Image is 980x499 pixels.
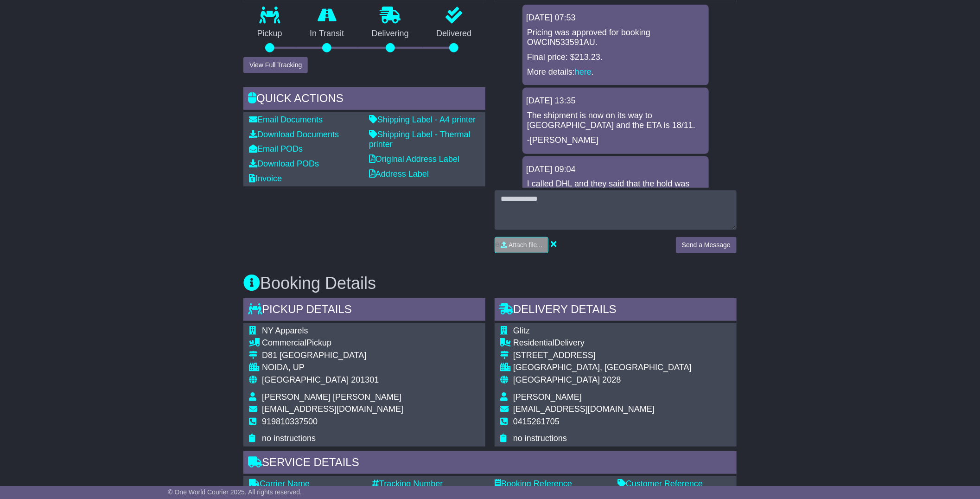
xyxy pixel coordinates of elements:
a: Download Documents [249,130,339,139]
span: 919810337500 [262,417,318,426]
a: Email Documents [249,115,323,124]
div: Delivery [513,338,692,348]
p: Pickup [243,29,296,39]
div: [DATE] 07:53 [526,13,705,23]
span: Residential [513,338,554,347]
span: no instructions [262,434,316,443]
p: I called DHL and they said that the hold was related to awaiting the next available flight. [527,179,704,199]
span: no instructions [513,434,567,443]
div: [STREET_ADDRESS] [513,351,692,361]
h3: Booking Details [243,274,737,293]
div: [DATE] 09:04 [526,165,705,175]
div: Customer Reference [617,479,731,489]
button: View Full Tracking [243,57,308,73]
div: [GEOGRAPHIC_DATA], [GEOGRAPHIC_DATA] [513,363,692,373]
a: Invoice [249,174,282,183]
div: Booking Reference [495,479,608,489]
div: Quick Actions [243,87,485,112]
div: Pickup Details [243,298,485,323]
button: Send a Message [676,237,737,253]
p: -[PERSON_NAME] [527,135,704,146]
span: NY Apparels [262,326,308,335]
span: [EMAIL_ADDRESS][DOMAIN_NAME] [513,404,655,414]
span: 201301 [351,375,379,384]
span: 2028 [602,375,621,384]
span: © One World Courier 2025. All rights reserved. [168,488,302,496]
span: Glitz [513,326,530,335]
a: Shipping Label - Thermal printer [369,130,471,149]
a: Shipping Label - A4 printer [369,115,476,124]
span: Commercial [262,338,306,347]
a: Download PODs [249,159,319,168]
div: Pickup [262,338,403,348]
span: [GEOGRAPHIC_DATA] [262,375,349,384]
div: D81 [GEOGRAPHIC_DATA] [262,351,403,361]
div: [DATE] 13:35 [526,96,705,106]
a: Original Address Label [369,154,459,164]
a: here [575,67,592,77]
p: Delivered [423,29,486,39]
div: Delivery Details [495,298,737,323]
span: [PERSON_NAME] [513,392,582,402]
p: More details: . [527,67,704,77]
div: Service Details [243,451,737,476]
span: [EMAIL_ADDRESS][DOMAIN_NAME] [262,404,403,414]
div: Tracking Number [372,479,485,489]
a: Email PODs [249,144,303,154]
p: Delivering [358,29,423,39]
span: 0415261705 [513,417,560,426]
span: [PERSON_NAME] [PERSON_NAME] [262,392,401,402]
p: The shipment is now on its way to [GEOGRAPHIC_DATA] and the ETA is 18/11. [527,111,704,131]
a: Address Label [369,169,429,179]
span: [GEOGRAPHIC_DATA] [513,375,600,384]
p: In Transit [296,29,358,39]
p: Final price: $213.23. [527,52,704,63]
div: NOIDA, UP [262,363,403,373]
div: Carrier Name [249,479,363,489]
p: Pricing was approved for booking OWCIN533591AU. [527,28,704,48]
